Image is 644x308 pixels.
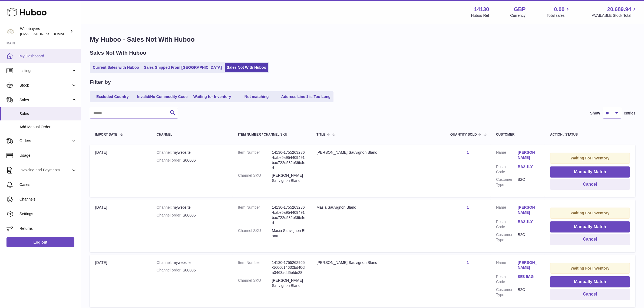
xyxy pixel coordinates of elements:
[471,13,489,18] div: Huboo Ref
[467,150,469,155] a: 1
[19,83,71,88] span: Stock
[157,213,227,218] div: S00006
[550,276,630,287] button: Manually Match
[19,153,77,158] span: Usage
[19,54,77,59] span: My Dashboard
[550,133,630,136] div: Action / Status
[272,150,306,171] dd: 14130-1755263236-babe5a954409491bac722d582b39b4ed
[496,177,518,187] dt: Customer Type
[20,26,69,37] div: Winebuyers
[496,205,518,217] dt: Name
[450,133,477,136] span: Quantity Sold
[142,63,224,72] a: Sales Shipped From [GEOGRAPHIC_DATA]
[19,111,77,116] span: Sales
[518,232,539,243] dd: B2C
[607,6,631,13] span: 20,689.94
[135,92,190,101] a: Invalid/No Commodity Code
[518,287,539,297] dd: B2C
[6,27,15,35] img: internalAdmin-14130@internal.huboo.com
[157,158,183,162] strong: Channel order
[624,111,635,116] span: entries
[316,133,325,136] span: Title
[496,133,539,136] div: Customer
[90,145,151,197] td: [DATE]
[550,166,630,178] button: Manually Match
[571,266,609,270] strong: Waiting For Inventory
[554,6,565,13] span: 0.00
[550,234,630,245] button: Cancel
[496,260,518,272] dt: Name
[547,13,571,18] span: Total sales
[272,173,306,183] dd: [PERSON_NAME] Sauvignon Blanc
[272,205,306,225] dd: 14130-1755263236-babe5a954409491bac722d582b39b4ed
[496,287,518,297] dt: Customer Type
[571,156,609,160] strong: Waiting For Inventory
[19,211,77,217] span: Settings
[550,289,630,300] button: Cancel
[19,124,77,130] span: Add Manual Order
[157,268,227,273] div: S00005
[238,205,272,225] dt: Item Number
[496,150,518,162] dt: Name
[467,205,469,209] a: 1
[90,78,111,86] h2: Filter by
[157,268,183,272] strong: Channel order
[518,219,539,224] a: BA2 1LY
[518,177,539,187] dd: B2C
[592,6,638,18] a: 20,689.94 AVAILABLE Stock Total
[474,6,489,13] strong: 14130
[547,6,571,18] a: 0.00 Total sales
[91,63,141,72] a: Current Sales with Huboo
[279,92,333,101] a: Address Line 1 is Too Long
[19,68,71,73] span: Listings
[157,133,227,136] div: Channel
[496,274,518,284] dt: Postal Code
[518,164,539,169] a: BA2 1LY
[518,260,539,270] a: [PERSON_NAME]
[91,92,134,101] a: Excluded Country
[238,278,272,288] dt: Channel SKU
[550,179,630,190] button: Cancel
[95,133,117,136] span: Import date
[19,197,77,202] span: Channels
[19,97,71,103] span: Sales
[157,150,173,155] strong: Channel
[157,213,183,217] strong: Channel order
[238,260,272,276] dt: Item Number
[90,49,146,57] h2: Sales Not With Huboo
[238,150,272,171] dt: Item Number
[191,92,234,101] a: Waiting for Inventory
[19,138,71,143] span: Orders
[157,158,227,163] div: S00006
[238,173,272,183] dt: Channel SKU
[510,13,526,18] div: Currency
[272,260,306,276] dd: 14130-1755262965-160c614632bd40cfa3463add5efde28f
[496,164,518,175] dt: Postal Code
[157,260,227,265] div: mywebsite
[496,219,518,230] dt: Postal Code
[550,221,630,232] button: Manually Match
[235,92,278,101] a: Not matching
[90,199,151,252] td: [DATE]
[518,274,539,279] a: SE8 5AG
[90,255,151,307] td: [DATE]
[225,63,268,72] a: Sales Not With Huboo
[496,232,518,243] dt: Customer Type
[19,226,77,231] span: Returns
[19,168,71,173] span: Invoicing and Payments
[592,13,638,18] span: AVAILABLE Stock Total
[157,150,227,155] div: mywebsite
[157,205,227,210] div: mywebsite
[238,228,272,238] dt: Channel SKU
[272,228,306,238] dd: Masia Sauvignon Blanc
[316,205,440,210] div: Masia Sauvignon Blanc
[90,35,635,44] h1: My Huboo - Sales Not With Huboo
[316,150,440,155] div: [PERSON_NAME] Sauvignon Blanc
[157,260,173,265] strong: Channel
[467,260,469,265] a: 1
[571,211,609,215] strong: Waiting For Inventory
[6,237,74,247] a: Log out
[19,182,77,187] span: Cases
[316,260,440,265] div: [PERSON_NAME] Sauvignon Blanc
[518,205,539,215] a: [PERSON_NAME]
